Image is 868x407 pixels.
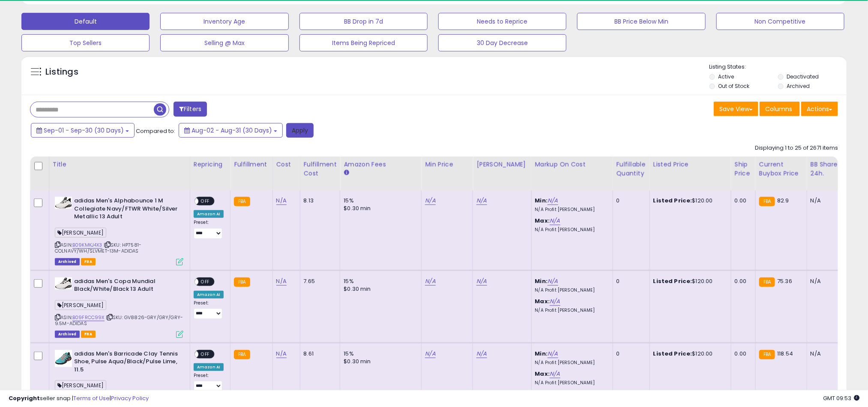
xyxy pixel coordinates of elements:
span: 82.9 [777,196,789,205]
a: N/A [548,196,558,205]
div: 15% [344,277,415,285]
button: Default [21,13,150,30]
strong: Copyright [9,394,40,402]
a: N/A [276,196,287,205]
button: Aug-02 - Aug-31 (30 Days) [179,123,283,138]
a: Terms of Use [73,394,110,402]
small: FBA [234,350,250,359]
label: Deactivated [787,73,819,80]
span: Listings that have been deleted from Seller Central [55,258,80,265]
div: 0 [617,350,643,358]
div: 7.65 [304,277,334,285]
div: $120.00 [653,277,724,285]
div: 0 [617,277,643,285]
span: | SKU: GV8826-GRY/GRY/GRY-9.5M-ADIDAS [55,314,183,327]
div: Ship Price [735,160,752,178]
div: $0.30 min [344,205,415,212]
b: Min: [535,196,548,205]
div: Preset: [194,220,224,238]
div: Amazon Fees [344,160,418,169]
small: FBA [759,350,775,359]
div: N/A [811,350,839,358]
img: 416hmpZxXwL._SL40_.jpg [55,350,72,367]
b: Listed Price: [653,350,692,358]
div: Amazon AI [194,363,224,371]
button: Columns [760,102,800,116]
span: 118.54 [777,350,793,358]
span: 2025-10-10 09:53 GMT [823,394,859,402]
label: Active [718,73,734,80]
div: 0.00 [735,197,749,205]
a: N/A [550,370,560,378]
a: N/A [550,217,560,225]
button: Non Competitive [716,13,844,30]
small: FBA [234,277,250,287]
div: Markup on Cost [535,160,609,169]
a: N/A [548,350,558,358]
b: Max: [535,217,550,225]
button: BB Price Below Min [577,13,705,30]
span: 75.36 [777,277,792,285]
b: Max: [535,370,550,378]
div: Preset: [194,300,224,319]
span: FBA [81,331,96,338]
b: Min: [535,277,548,285]
b: Listed Price: [653,196,692,205]
div: 0.00 [735,277,749,285]
div: Min Price [425,160,469,169]
th: The percentage added to the cost of goods (COGS) that forms the calculator for Min & Max prices. [531,157,613,190]
button: BB Drop in 7d [299,13,428,30]
div: Preset: [194,373,224,392]
b: Max: [535,297,550,305]
div: $120.00 [653,350,724,358]
a: N/A [425,350,435,358]
span: | SKU: HP7581-COLNAVY/WH/SLVMET-13M-ADIDAS [55,241,141,254]
img: 41jRAZJD-JL._SL40_.jpg [55,277,72,289]
div: 8.61 [304,350,334,358]
div: Displaying 1 to 25 of 2671 items [755,144,838,152]
a: N/A [476,277,487,286]
div: $0.30 min [344,285,415,293]
a: N/A [425,196,435,205]
small: FBA [759,277,775,287]
div: Amazon AI [194,210,224,218]
span: Aug-02 - Aug-31 (30 Days) [192,126,272,135]
span: Listings that have been deleted from Seller Central [55,331,80,338]
p: N/A Profit [PERSON_NAME] [535,380,606,386]
div: Title [53,160,186,169]
button: Needs to Reprice [438,13,566,30]
button: Sep-01 - Sep-30 (30 Days) [31,123,135,138]
button: Selling @ Max [160,34,288,51]
a: Privacy Policy [111,394,149,402]
b: Listed Price: [653,277,692,285]
div: Amazon AI [194,291,224,298]
div: Listed Price [653,160,727,169]
a: B09FRCC99X [72,314,105,321]
div: Fulfillment Cost [304,160,337,178]
button: Actions [801,102,838,116]
small: FBA [234,197,250,206]
b: adidas Men's Copa Mundial Black/White/Black 13 Adult [74,277,178,295]
a: N/A [476,196,487,205]
div: 0.00 [735,350,749,358]
p: N/A Profit [PERSON_NAME] [535,308,606,314]
div: 8.13 [304,197,334,205]
div: [PERSON_NAME] [476,160,527,169]
div: Repricing [194,160,227,169]
a: N/A [276,350,287,358]
a: N/A [550,297,560,306]
a: B09KMKJ4X3 [72,241,102,249]
div: $120.00 [653,197,724,205]
button: Items Being Repriced [299,34,428,51]
div: N/A [811,277,839,285]
button: Inventory Age [160,13,288,30]
span: Columns [765,105,792,113]
span: OFF [198,278,212,285]
a: N/A [276,277,287,286]
div: 15% [344,350,415,358]
p: N/A Profit [PERSON_NAME] [535,227,606,233]
h5: Listings [45,66,78,78]
div: ASIN: [55,277,183,337]
span: Sep-01 - Sep-30 (30 Days) [44,126,124,135]
button: Save View [714,102,758,116]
